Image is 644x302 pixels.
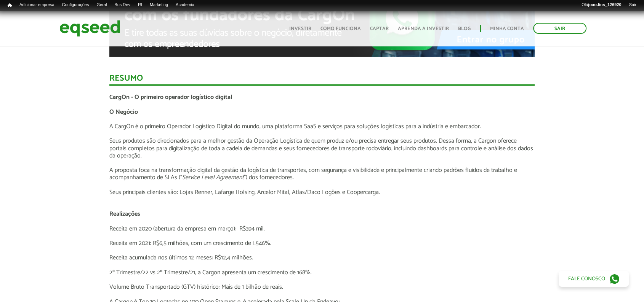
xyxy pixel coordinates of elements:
a: Geral [93,2,111,8]
strong: joao.lins_126920 [588,2,621,7]
p: Seus produtos são direcionados para a melhor gestão da Operação Logística de quem produz e/ou pre... [109,137,535,159]
a: Aprenda a investir [398,26,449,31]
a: Como funciona [320,26,361,31]
a: Academia [172,2,198,8]
div: Resumo [109,74,535,86]
strong: O Negócio [109,107,138,117]
a: Investir [289,26,311,31]
a: Blog [458,26,471,31]
a: Minha conta [490,26,524,31]
p: 2º Trimestre/22 vs 2º Trimestre/21, a Cargon apresenta um crescimento de 168%. [109,269,535,276]
span: Início [8,3,12,8]
p: Receita em 2021: R$6,5 milhões, com um crescimento de 1.546%. [109,240,535,247]
a: Configurações [58,2,93,8]
em: Service Level Agreement [182,172,244,183]
a: Sair [533,23,586,34]
p: Receita acumulada nos últimos 12 meses: R$12,4 milhões. [109,254,535,261]
strong: Realizações [109,209,140,219]
strong: CargOn - O primeiro operador logístico digital [109,92,232,102]
a: Fale conosco [559,271,629,287]
p: A proposta foca na transformação digital da gestão da logística de transportes, com segurança e v... [109,167,535,181]
a: Olájoao.lins_126920 [578,2,625,8]
a: Início [4,2,16,9]
p: A CargOn é o primeiro Operador Logístico Digital do mundo, uma plataforma SaaS e serviços para so... [109,123,535,130]
p: Receita em 2020 (abertura da empresa em março): R$394 mil. [109,225,535,232]
a: Marketing [146,2,172,8]
a: Sair [625,2,640,8]
img: EqSeed [59,18,120,38]
p: Volume Bruto Transportado (GTV) histórico: Mais de 1 bilhão de reais. [109,283,535,291]
p: Seus principais clientes são: Lojas Renner, Lafarge Holsing, Arcelor Mital, Atlas/Daco Fogões e C... [109,189,535,196]
a: RI [134,2,146,8]
a: Adicionar empresa [16,2,58,8]
a: Captar [370,26,389,31]
a: Bus Dev [111,2,134,8]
